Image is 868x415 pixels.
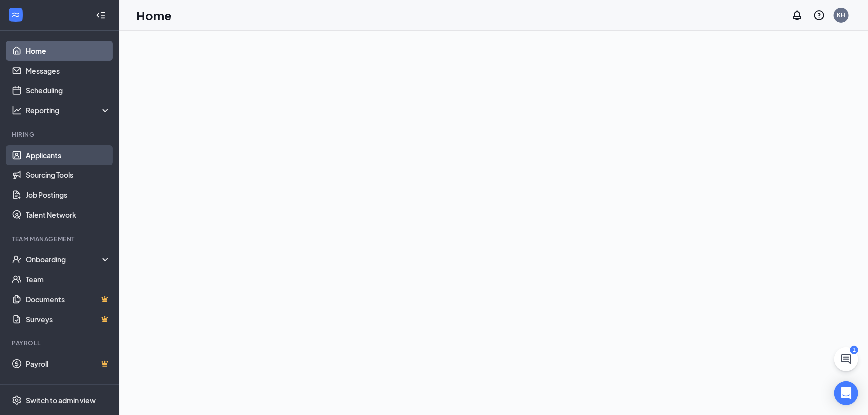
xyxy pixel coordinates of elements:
div: Open Intercom Messenger [834,381,858,405]
h1: Home [136,7,172,24]
div: Payroll [12,339,109,347]
div: Hiring [12,130,109,139]
a: Scheduling [26,81,111,100]
svg: Analysis [12,105,22,115]
a: Messages [26,61,111,81]
div: 1 [850,346,858,354]
a: Home [26,41,111,61]
svg: QuestionInfo [813,9,825,21]
svg: UserCheck [12,254,22,264]
a: DocumentsCrown [26,289,111,309]
svg: Settings [12,395,22,405]
div: Reporting [26,105,111,115]
a: Talent Network [26,205,111,225]
svg: Collapse [96,10,106,20]
div: Switch to admin view [26,395,96,405]
a: Team [26,269,111,289]
a: SurveysCrown [26,309,111,329]
svg: ChatActive [840,353,852,365]
a: Applicants [26,145,111,165]
div: KH [837,11,846,19]
a: Job Postings [26,185,111,205]
div: Team Management [12,235,109,243]
button: ChatActive [834,347,858,371]
svg: Notifications [791,9,803,21]
a: PayrollCrown [26,354,111,374]
a: Sourcing Tools [26,165,111,185]
div: Onboarding [26,254,102,264]
svg: WorkstreamLogo [11,10,21,20]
